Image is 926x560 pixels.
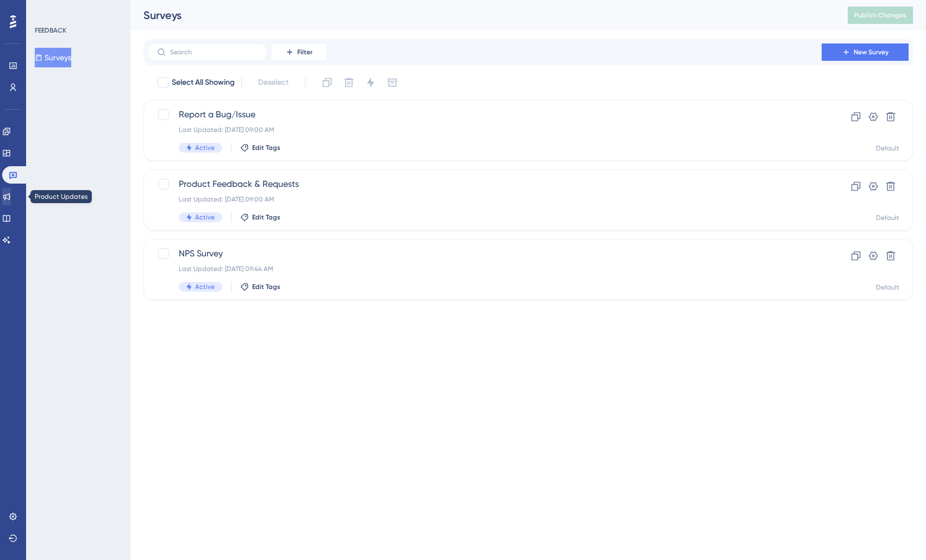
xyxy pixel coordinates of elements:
span: Edit Tags [252,143,280,152]
span: Deselect [258,76,289,89]
div: Last Updated: [DATE] 09:44 AM [179,265,791,273]
button: Edit Tags [240,143,280,152]
span: Active [195,213,215,222]
span: Publish Changes [854,11,906,20]
div: Surveys [143,8,821,23]
div: Default [876,213,899,222]
span: Report a Bug/Issue [179,108,791,121]
div: Default [876,144,899,153]
button: Filter [272,43,326,61]
span: Select All Showing [172,76,235,89]
input: Search [170,48,258,56]
button: Edit Tags [240,213,280,222]
button: Publish Changes [848,7,913,24]
span: Product Feedback & Requests [179,178,791,191]
span: New Survey [854,48,889,56]
div: FEEDBACK [35,26,66,35]
button: Edit Tags [240,282,280,291]
button: Deselect [248,73,298,92]
div: Last Updated: [DATE] 09:00 AM [179,125,791,134]
span: Active [195,143,215,152]
span: Edit Tags [252,213,280,222]
span: Active [195,282,215,291]
span: Edit Tags [252,282,280,291]
button: Surveys [35,48,71,67]
span: NPS Survey [179,247,791,260]
div: Default [876,283,899,292]
div: Last Updated: [DATE] 09:00 AM [179,195,791,204]
button: New Survey [822,43,909,61]
span: Filter [297,48,312,56]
